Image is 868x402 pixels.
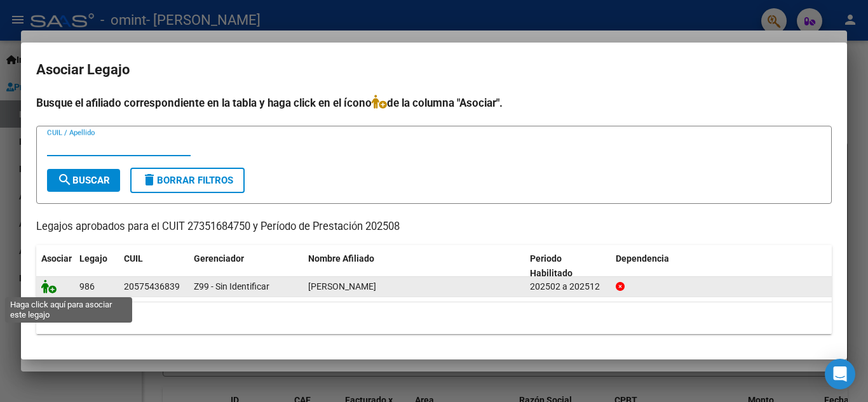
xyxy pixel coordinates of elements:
datatable-header-cell: Legajo [74,245,119,287]
datatable-header-cell: Asociar [36,245,74,287]
datatable-header-cell: Dependencia [611,245,832,287]
div: Open Intercom Messenger [825,359,855,389]
span: Gerenciador [194,253,244,264]
span: CUIL [124,253,143,264]
datatable-header-cell: Periodo Habilitado [525,245,611,287]
div: 202502 a 202512 [530,279,606,294]
span: Legajo [79,253,107,264]
span: Asociar [41,253,72,264]
mat-icon: search [57,172,72,187]
span: Buscar [57,175,110,186]
h4: Busque el afiliado correspondiente en la tabla y haga click en el ícono de la columna "Asociar". [36,95,832,111]
span: Periodo Habilitado [530,253,573,278]
div: 1 registros [36,302,832,334]
span: TORRES RENZO MATEO [308,281,376,291]
span: Nombre Afiliado [308,253,374,264]
datatable-header-cell: Nombre Afiliado [303,245,525,287]
button: Borrar Filtros [130,168,245,193]
div: 20575436839 [124,279,180,294]
p: Legajos aprobados para el CUIT 27351684750 y Período de Prestación 202508 [36,219,832,235]
button: Buscar [47,169,120,192]
h2: Asociar Legajo [36,58,832,82]
datatable-header-cell: CUIL [119,245,189,287]
span: 986 [79,281,95,291]
span: Dependencia [616,253,669,264]
mat-icon: delete [142,172,157,187]
datatable-header-cell: Gerenciador [189,245,303,287]
span: Borrar Filtros [142,175,233,186]
span: Z99 - Sin Identificar [194,281,269,291]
